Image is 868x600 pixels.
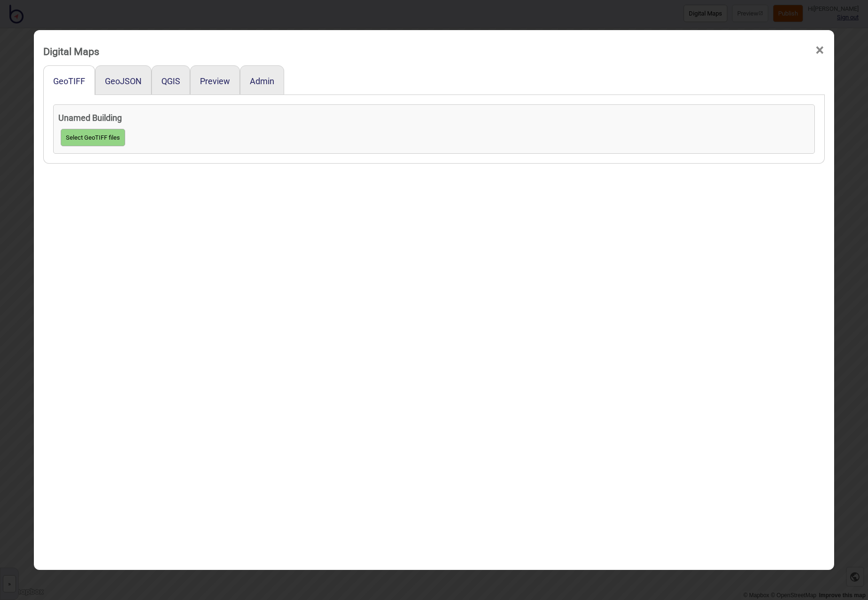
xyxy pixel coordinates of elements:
span: × [815,35,825,66]
button: Select GeoTIFF files [61,129,125,146]
div: Digital Maps [43,41,99,62]
h4: Unamed Building [58,110,810,126]
button: QGIS [161,76,180,86]
button: GeoJSON [105,76,142,86]
button: GeoTIFF [53,76,85,86]
button: Preview [200,76,230,86]
button: Admin [250,76,274,86]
